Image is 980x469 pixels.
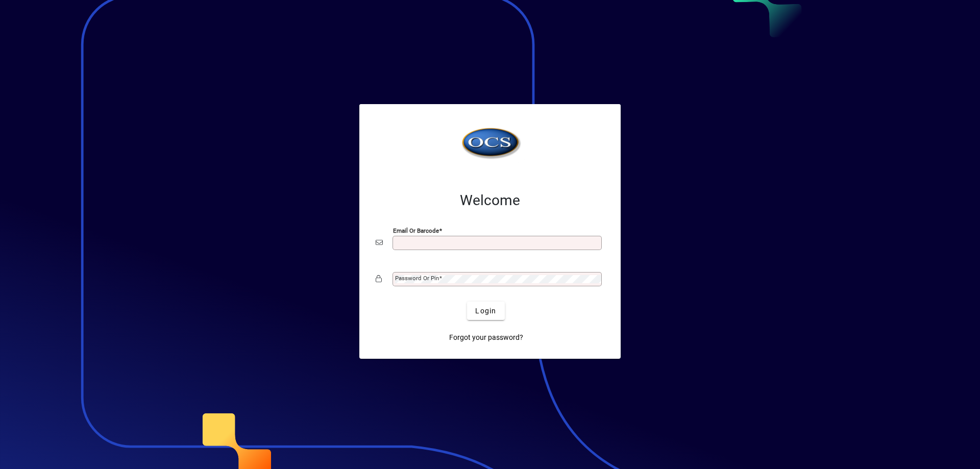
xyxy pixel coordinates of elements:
mat-label: Password or Pin [395,275,439,282]
span: Login [475,306,496,316]
span: Forgot your password? [449,332,523,343]
mat-label: Email or Barcode [393,227,439,234]
button: Login [467,302,504,320]
h2: Welcome [376,192,604,209]
a: Forgot your password? [445,328,527,347]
